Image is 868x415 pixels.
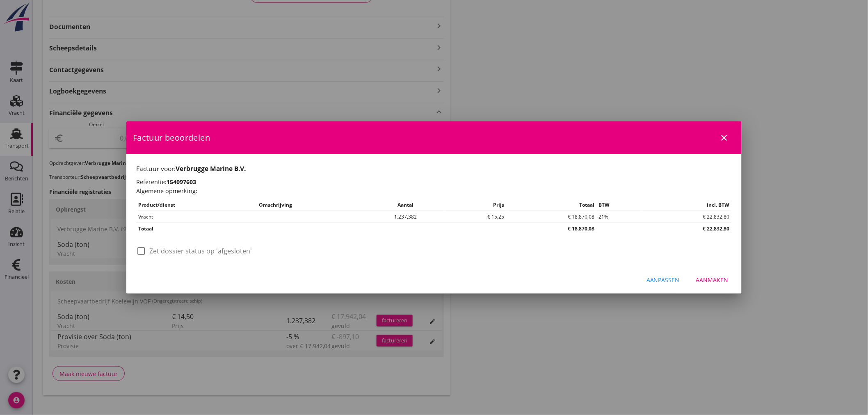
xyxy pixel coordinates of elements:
div: Aanpassen [646,276,680,284]
button: Aanpassen [640,272,686,287]
button: Aanmaken [690,272,735,287]
strong: Verbrugge Marine B.V. [176,164,246,173]
th: Prijs [445,199,506,211]
th: € 22.832,80 [597,223,732,235]
td: 1.237,382 [366,211,445,223]
th: BTW [597,199,642,211]
td: 21% [597,211,642,223]
th: Omschrijving [257,199,366,211]
td: € 22.832,80 [642,211,732,223]
td: € 18.870,08 [506,211,596,223]
label: Zet dossier status op 'afgesloten' [149,247,252,255]
th: incl. BTW [642,199,732,211]
th: Product/dienst [136,199,257,211]
div: Aanmaken [696,276,729,284]
strong: 154097603 [167,178,196,186]
th: Aantal [366,199,445,211]
i: close [720,133,729,143]
h2: Referentie: Algemene opmerking: [136,178,732,195]
td: € 15,25 [445,211,506,223]
th: Totaal [506,199,596,211]
th: Totaal [136,223,506,235]
th: € 18.870,08 [506,223,596,235]
h1: Factuur voor: [136,164,732,173]
div: Factuur beoordelen [126,121,742,154]
td: Vracht [136,211,257,223]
